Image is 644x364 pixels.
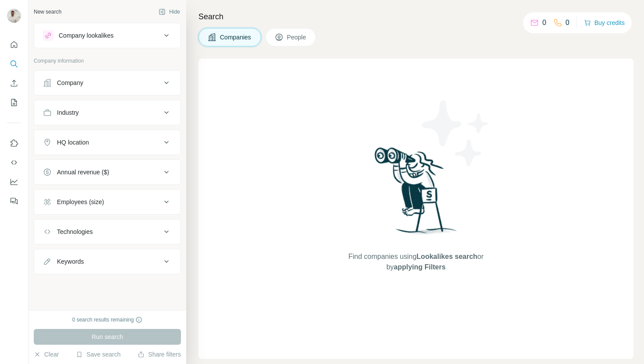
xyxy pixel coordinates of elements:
img: Surfe Illustration - Woman searching with binoculars [371,145,462,243]
button: Hide [152,5,186,18]
div: Keywords [57,257,84,266]
img: Avatar [7,9,21,23]
button: Quick start [7,37,21,53]
button: Buy credits [584,17,625,29]
span: Companies [220,33,252,42]
button: Dashboard [7,174,21,190]
span: People [287,33,307,42]
button: Enrich CSV [7,75,21,91]
div: Industry [57,108,79,117]
p: 0 [542,18,546,28]
p: 0 [566,18,570,28]
span: applying Filters [394,263,446,271]
div: Company [57,78,83,87]
div: Employees (size) [57,198,104,206]
button: Search [7,56,21,72]
div: Technologies [57,227,93,236]
p: Company information [34,57,181,65]
div: Company lookalikes [59,31,113,40]
span: Find companies using or by [346,251,486,272]
button: HQ location [34,132,180,153]
button: Keywords [34,251,180,272]
button: Clear [34,350,59,359]
button: Share filters [138,350,181,359]
div: Annual revenue ($) [57,168,109,177]
button: Save search [76,350,120,359]
button: Company [34,72,180,93]
button: Annual revenue ($) [34,162,180,183]
button: Employees (size) [34,191,180,212]
h4: Search [198,11,633,23]
button: Use Surfe on LinkedIn [7,135,21,151]
button: Technologies [34,221,180,242]
button: Industry [34,102,180,123]
button: My lists [7,95,21,110]
div: HQ location [57,138,89,147]
button: Company lookalikes [34,25,180,46]
div: 0 search results remaining [72,316,143,324]
button: Feedback [7,193,21,209]
div: New search [34,8,61,16]
button: Use Surfe API [7,155,21,170]
img: Surfe Illustration - Stars [416,94,495,173]
span: Lookalikes search [417,253,478,260]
